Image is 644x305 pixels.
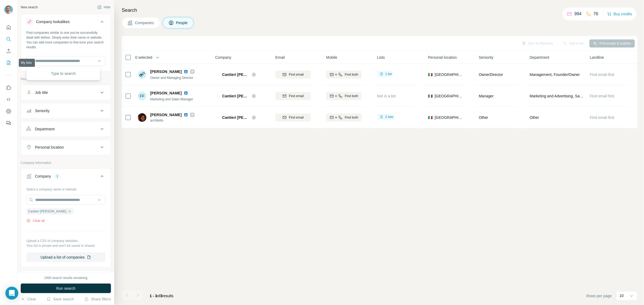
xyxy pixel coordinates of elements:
[222,93,249,99] span: Cantieri [PERSON_NAME]
[56,286,75,291] span: Run search
[176,20,188,25] span: People
[21,284,111,293] button: Run search
[122,6,638,14] h4: Search
[587,293,612,299] span: Rows per page
[4,106,13,116] button: Dashboard
[428,93,433,99] span: 🇮🇹
[215,55,231,60] span: Company
[26,185,105,192] div: Select a company name or website
[377,55,385,60] span: Lists
[289,94,304,98] span: Find email
[435,93,463,99] span: [GEOGRAPHIC_DATA]
[150,294,157,298] span: 1 - 3
[428,55,457,60] span: Personal location
[21,86,111,99] button: Job title
[574,11,582,17] p: 994
[326,55,337,60] span: Mobile
[590,55,604,60] span: Landline
[28,209,66,214] span: Cantieri [PERSON_NAME]
[593,11,598,17] p: 76
[21,272,111,285] button: Industry
[4,23,13,32] button: Quick start
[222,115,249,120] span: Cantieri [PERSON_NAME]
[28,68,99,79] div: Type to search
[590,94,614,98] span: Find email first
[54,174,60,179] div: 1
[21,160,111,165] p: Company information
[215,95,220,97] img: Logo of Cantieri Magazzù
[44,275,88,280] div: 1993 search results remaining
[26,252,105,262] button: Upload a list of companies
[275,113,311,122] button: Find email
[135,20,154,25] span: Companies
[46,296,74,302] button: Save search
[479,94,494,98] span: Manager
[157,294,160,298] span: of
[345,72,358,77] span: Find both
[35,145,64,150] div: Personal location
[275,71,311,79] button: Find email
[138,70,146,79] img: Avatar
[530,115,539,120] span: Other
[385,72,392,76] span: 1 list
[222,72,249,77] span: Cantieri [PERSON_NAME]
[21,141,111,154] button: Personal location
[35,126,55,132] div: Department
[345,115,358,120] span: Find both
[150,294,174,298] span: results
[21,77,111,82] p: Personal information
[345,94,358,98] span: Find both
[26,243,105,248] p: Your list is private and won't be saved or shared.
[21,296,36,302] button: Clear
[428,72,433,77] span: 🇮🇹
[138,92,146,100] div: FF
[620,293,624,298] p: 10
[530,72,580,77] span: Management, Founder/Owner
[590,115,614,120] span: Find email first
[530,93,584,99] span: Marketing and Advertising, Sales
[21,123,111,135] button: Department
[150,97,193,101] span: Marketing and Sales Manager
[326,92,362,100] button: Find both
[479,115,488,120] span: Other
[26,218,45,223] button: Clear all
[4,118,13,128] button: Feedback
[93,3,114,11] button: Hide
[4,5,13,14] img: Avatar
[4,83,13,93] button: Use Surfe on LinkedIn
[35,108,49,113] div: Seniority
[138,113,146,122] img: Avatar
[215,74,220,75] img: Logo of Cantieri Magazzù
[275,92,311,100] button: Find email
[289,72,304,77] span: Find email
[150,118,195,123] span: architetto
[35,90,48,95] div: Job title
[184,91,188,95] img: LinkedIn logo
[184,69,188,74] img: LinkedIn logo
[21,104,111,117] button: Seniority
[36,19,70,24] div: Company lookalikes
[21,170,111,185] button: Company1
[289,115,304,120] span: Find email
[479,55,493,60] span: Seniority
[428,115,433,120] span: 🇮🇹
[5,287,18,300] div: Open Intercom Messenger
[4,58,13,68] button: My lists
[160,294,163,298] span: 3
[215,117,220,118] img: Logo of Cantieri Magazzù
[21,15,111,30] button: Company lookalikes
[26,30,105,50] div: Find companies similar to one you've successfully dealt with before. Simply enter their name or w...
[150,69,182,74] span: [PERSON_NAME]
[275,55,285,60] span: Email
[435,72,463,77] span: [GEOGRAPHIC_DATA]
[21,5,38,10] div: New search
[435,115,463,120] span: [GEOGRAPHIC_DATA]
[385,115,394,119] span: 2 lists
[150,76,193,80] span: Owner and Managing Director
[26,238,105,243] p: Upload a CSV of company websites.
[135,55,152,60] span: 0 selected
[479,72,503,77] span: Owner Director
[590,72,614,77] span: Find email first
[4,95,13,104] button: Use Surfe API
[4,34,13,44] button: Search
